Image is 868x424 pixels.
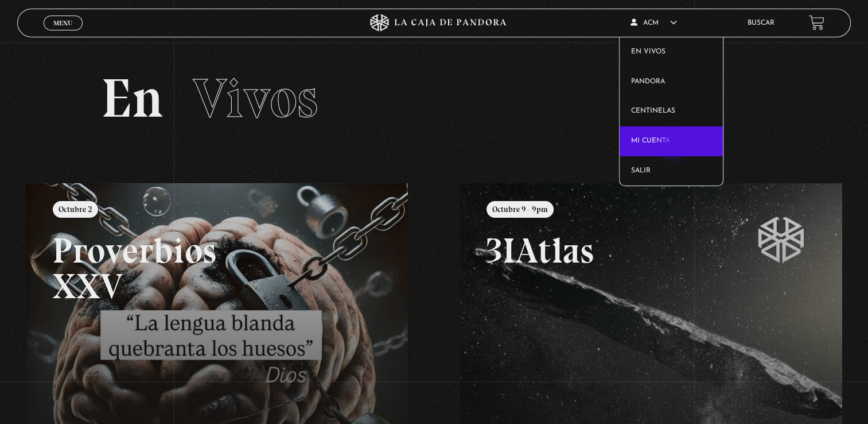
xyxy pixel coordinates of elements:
span: ACM [630,20,677,26]
span: Vivos [193,65,318,131]
a: En vivos [620,37,723,67]
a: Salir [620,156,723,186]
h2: En [101,71,768,126]
a: View your shopping cart [809,15,824,30]
span: Cerrar [49,29,76,37]
a: Mi cuenta [620,126,723,156]
a: Buscar [748,20,774,26]
span: Menu [53,20,72,26]
a: Centinelas [620,97,723,126]
a: Pandora [620,67,723,97]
